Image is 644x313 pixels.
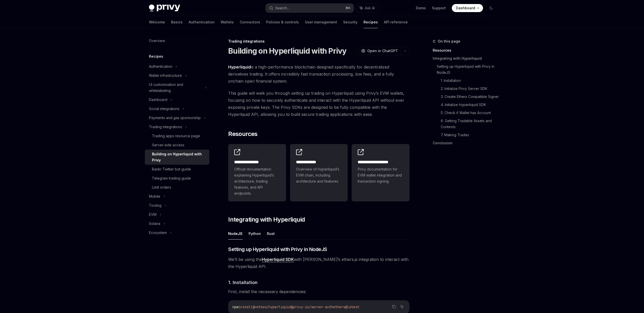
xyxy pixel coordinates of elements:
a: Basics [171,16,183,28]
button: Rust [267,228,275,239]
a: Dashboard [452,4,483,12]
span: First, install the necessary dependencies: [228,288,410,295]
a: 3. Create Ethers Compatible Signer [441,93,499,101]
a: 6. Getting Tradable Assets and Contexts [441,117,499,131]
button: Ask AI [399,303,405,310]
span: ⌘ K [345,6,351,10]
a: Trading apps resource page [145,131,209,141]
button: Open in ChatGPT [358,47,401,55]
span: Official documentation explaining Hyperliquid’s architecture, trading features, and API endpoints. [234,166,280,196]
a: Demo [416,6,426,11]
a: Resources [433,46,499,54]
a: Telegram trading guide [145,174,209,183]
a: Bankr Twitter bot guide [145,165,209,174]
div: Dashboard [149,97,167,103]
div: Trading apps resource page [152,133,200,139]
a: Hyperliquid SDK [262,257,294,262]
h1: Building on Hyperliquid with Privy [228,46,347,55]
div: Authentication [149,63,172,69]
a: Security [343,16,357,28]
span: This guide will walk you through setting up trading on Hyperliquid using Privy’s EVM wallets, foc... [228,90,410,118]
button: Python [249,228,261,239]
button: Toggle dark mode [487,4,495,12]
a: 4. Initialize Hyperliquid SDK [441,101,499,109]
div: Solana [149,221,160,227]
img: dark logo [149,5,180,12]
span: @nktkas/hyperliquid [253,305,291,309]
span: ethers@latest [333,305,359,309]
a: Limit orders [145,183,209,192]
span: Resources [228,130,258,138]
span: Dashboard [456,6,475,11]
span: Overview of Hyperliquid’s EVM chain, including architecture and features. [296,166,342,184]
div: Mobile [149,193,160,199]
a: Hyperliquid [228,64,251,70]
a: 2. Initialize Privy Server SDK [441,85,499,93]
div: Building on Hyperliquid with Privy [152,151,206,163]
div: Server-side access [152,142,184,148]
button: NodeJS [228,228,243,239]
span: is a high-performance blockchain designed specifically for decentralized derivatives trading. It ... [228,63,410,85]
div: Wallet infrastructure [149,73,182,79]
a: Overview [145,36,209,45]
a: 5. Check if Wallet has Account [441,109,499,117]
a: Integrating with Hyperliquid [433,54,499,62]
div: Tooling [149,202,162,208]
span: On this page [438,38,460,44]
div: Ecosystem [149,230,167,236]
span: Privy documentation for EVM wallet integration and transaction signing. [358,166,404,184]
a: **** **** **** *Official documentation explaining Hyperliquid’s architecture, trading features, a... [228,144,286,201]
a: 7. Making Trades [441,131,499,139]
div: Trading integrations [228,39,410,44]
button: Copy the contents from the code block [391,303,397,310]
span: install [238,305,253,309]
span: 1. Installation [228,279,258,286]
span: Integrating with Hyperliquid [228,216,305,224]
button: Search...⌘K [266,4,354,13]
a: Recipes [364,16,378,28]
span: Ask AI [365,6,375,11]
a: Authentication [189,16,215,28]
a: Server-side access [145,141,209,150]
a: Support [432,6,446,11]
a: **** **** ***Overview of Hyperliquid’s EVM chain, including architecture and features. [290,144,348,201]
span: npm [232,305,238,309]
a: User management [305,16,337,28]
div: EVM [149,212,156,218]
div: Trading integrations [149,124,182,130]
h5: Recipes [149,53,163,59]
a: Policies & controls [266,16,299,28]
div: Payments and gas sponsorship [149,115,201,121]
div: Bankr Twitter bot guide [152,166,191,172]
span: Setting up Hyperliquid with Privy in NodeJS [228,246,327,253]
a: 1. Installation [441,77,499,85]
a: **** **** **** *****Privy documentation for EVM wallet integration and transaction signing. [352,144,410,201]
a: Setting up Hyperliquid with Privy in NodeJS [437,62,499,77]
div: Telegram trading guide [152,175,191,181]
span: We’ll be using the with [PERSON_NAME]’s ethers.js integration to interact with the Hyperliquid API. [228,256,410,270]
a: Welcome [149,16,165,28]
a: Conclusion [433,139,499,147]
a: Wallets [221,16,234,28]
a: Building on Hyperliquid with Privy [145,150,209,165]
div: UI customization and whitelabeling [149,82,202,94]
span: Open in ChatGPT [367,48,398,53]
div: Social integrations [149,106,179,112]
div: Overview [149,38,165,44]
span: @privy-io/server-auth [291,305,333,309]
div: Limit orders [152,184,171,190]
button: Ask AI [356,4,378,13]
a: API reference [384,16,408,28]
div: Search... [275,5,289,11]
a: Connectors [240,16,260,28]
